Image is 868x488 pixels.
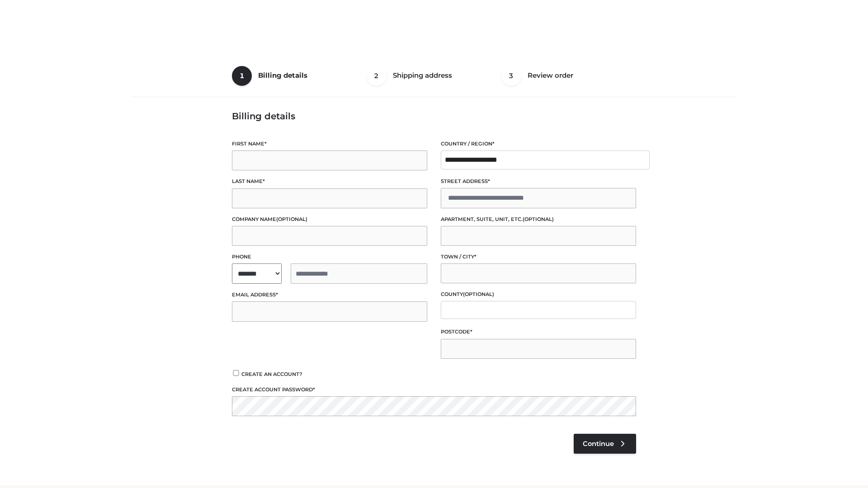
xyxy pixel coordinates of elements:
label: County [441,290,636,299]
label: Company name [232,215,427,224]
a: Continue [574,434,636,454]
label: Country / Region [441,140,636,148]
label: Last name [232,177,427,186]
label: Email address [232,291,427,299]
label: First name [232,140,427,148]
span: Billing details [258,71,307,80]
span: Shipping address [393,71,452,80]
span: Create an account? [241,371,302,377]
label: Apartment, suite, unit, etc. [441,215,636,224]
label: Postcode [441,328,636,336]
span: (optional) [523,216,554,222]
label: Street address [441,177,636,186]
span: Review order [528,71,573,80]
h3: Billing details [232,111,636,122]
span: 3 [501,66,521,86]
label: Phone [232,253,427,261]
span: Continue [583,440,614,448]
span: 1 [232,66,252,86]
label: Town / City [441,253,636,261]
span: 2 [367,66,387,86]
span: (optional) [276,216,307,222]
span: (optional) [463,291,494,297]
label: Create account password [232,385,636,394]
input: Create an account? [232,370,240,376]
